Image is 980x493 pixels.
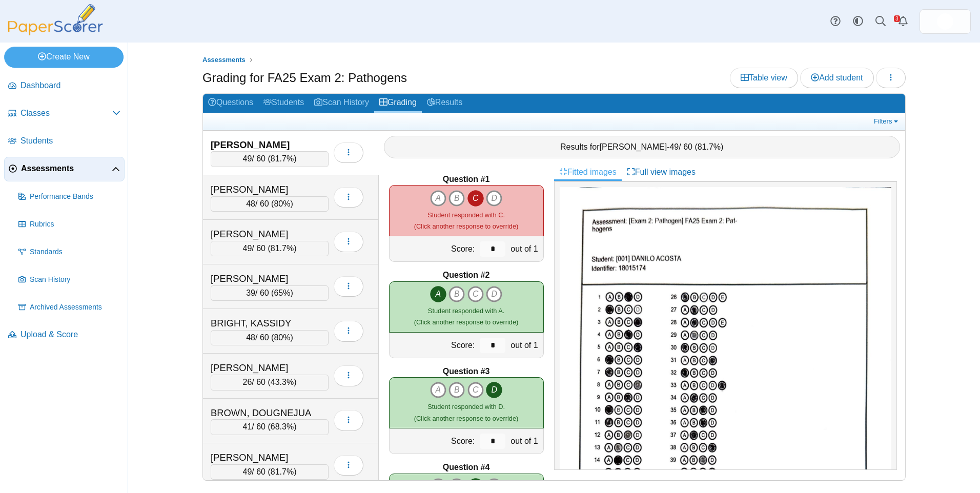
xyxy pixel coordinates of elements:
[443,462,490,473] b: Question #4
[892,10,914,33] a: Alerts
[211,241,329,256] div: / 60 ( )
[200,54,248,67] a: Assessments
[508,333,543,358] div: out of 1
[211,285,329,301] div: / 60 ( )
[374,94,422,113] a: Grading
[243,154,252,163] span: 49
[554,163,622,181] a: Fitted images
[811,73,863,82] span: Add student
[414,211,518,230] small: (Click another response to override)
[4,323,125,347] a: Upload & Score
[600,142,667,151] span: [PERSON_NAME]
[414,307,518,326] small: (Click another response to override)
[428,307,504,315] span: Student responded with A.
[4,4,107,35] img: PaperScorer
[246,199,255,208] span: 48
[14,240,125,264] a: Standards
[486,190,502,207] i: D
[211,138,313,152] div: [PERSON_NAME]
[21,135,120,147] span: Students
[30,192,120,202] span: Performance Bands
[448,382,465,398] i: B
[486,286,502,302] i: D
[21,108,112,119] span: Classes
[4,101,125,126] a: Classes
[4,47,124,67] a: Create New
[384,136,901,158] div: Results for - / 60 ( )
[202,69,407,87] h1: Grading for FA25 Exam 2: Pathogens
[730,68,798,88] a: Table view
[243,244,252,253] span: 49
[937,13,953,30] img: ps.hreErqNOxSkiDGg1
[271,244,294,253] span: 81.7%
[274,333,290,342] span: 80%
[698,142,721,151] span: 81.7%
[622,163,701,181] a: Full view images
[21,80,120,91] span: Dashboard
[14,212,125,237] a: Rubrics
[309,94,374,113] a: Scan History
[211,330,329,345] div: / 60 ( )
[211,196,329,212] div: / 60 ( )
[14,184,125,209] a: Performance Bands
[430,382,446,398] i: A
[258,94,309,113] a: Students
[30,247,120,257] span: Standards
[508,236,543,261] div: out of 1
[4,129,125,154] a: Students
[30,275,120,285] span: Scan History
[467,382,484,398] i: C
[467,286,484,302] i: C
[211,272,313,285] div: [PERSON_NAME]
[4,157,125,181] a: Assessments
[467,190,484,207] i: C
[211,151,329,167] div: / 60 ( )
[390,236,478,261] div: Score:
[669,142,679,151] span: 49
[430,286,446,302] i: A
[390,333,478,358] div: Score:
[508,428,543,454] div: out of 1
[243,422,252,431] span: 41
[14,295,125,320] a: Archived Assessments
[246,289,255,297] span: 39
[486,382,502,398] i: D
[14,268,125,292] a: Scan History
[920,9,971,34] a: ps.hreErqNOxSkiDGg1
[271,378,294,386] span: 43.3%
[448,190,465,207] i: B
[211,375,329,390] div: / 60 ( )
[21,329,120,340] span: Upload & Score
[443,174,490,185] b: Question #1
[274,289,290,297] span: 65%
[427,211,505,219] span: Student responded with C.
[390,428,478,454] div: Score:
[211,406,313,420] div: BROWN, DOUGNEJUA
[4,28,107,37] a: PaperScorer
[741,73,787,82] span: Table view
[202,56,246,64] span: Assessments
[246,333,255,342] span: 48
[30,302,120,313] span: Archived Assessments
[243,467,252,476] span: 49
[211,361,313,375] div: [PERSON_NAME]
[4,74,125,98] a: Dashboard
[211,317,313,330] div: BRIGHT, KASSIDY
[271,467,294,476] span: 81.7%
[430,190,446,207] i: A
[21,163,112,174] span: Assessments
[203,94,258,113] a: Questions
[448,286,465,302] i: B
[443,270,490,281] b: Question #2
[422,94,467,113] a: Results
[30,219,120,230] span: Rubrics
[800,68,873,88] a: Add student
[271,422,294,431] span: 68.3%
[414,403,518,422] small: (Click another response to override)
[211,464,329,480] div: / 60 ( )
[211,183,313,196] div: [PERSON_NAME]
[271,154,294,163] span: 81.7%
[443,366,490,377] b: Question #3
[211,419,329,435] div: / 60 ( )
[871,116,903,127] a: Filters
